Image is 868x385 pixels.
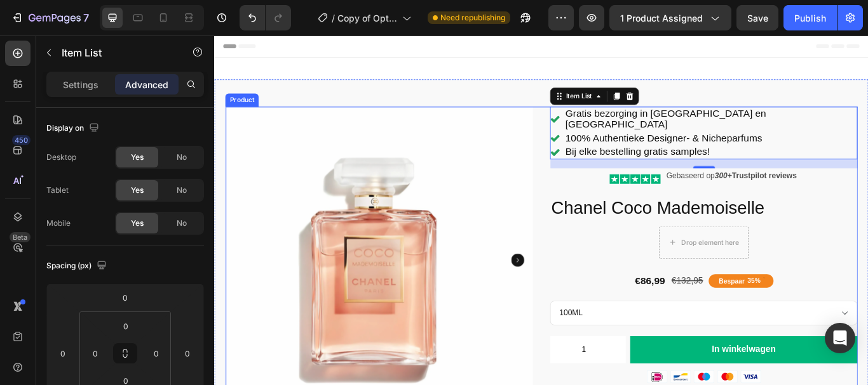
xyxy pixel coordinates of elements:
h1: Chanel Coco Mademoiselle [391,187,750,216]
p: Gebaseerd op [527,156,679,172]
input: 0 [112,288,138,307]
div: Publish [794,11,826,25]
div: Undo/Redo [240,5,291,30]
input: 0px [86,344,105,363]
span: Yes [131,185,144,196]
div: Bespaar [587,281,620,292]
strong: 300+ [583,159,604,169]
p: Settings [63,78,98,91]
div: 35% [620,281,638,291]
button: Carousel Next Arrow [346,254,361,270]
span: Copy of Optimized PDP [337,11,397,25]
div: Spacing (px) [46,258,109,275]
input: 0 [53,344,72,363]
div: €86,99 [489,278,527,295]
span: No [177,152,187,163]
p: 7 [83,10,89,25]
span: 1 product assigned [620,11,703,25]
span: Need republishing [440,12,505,23]
div: Beta [10,232,31,242]
input: quantity [391,351,480,382]
input: 0 [178,344,197,363]
p: Bij elke bestelling gratis samples! [409,130,748,143]
span: No [177,218,187,229]
div: Tablet [46,185,69,196]
strong: Trustpilot reviews [604,159,679,169]
span: Yes [131,152,144,163]
iframe: To enrich screen reader interactions, please activate Accessibility in Grammarly extension settings [214,36,868,385]
div: Product [15,70,49,81]
div: Open Intercom Messenger [825,323,855,353]
div: Mobile [46,218,71,229]
button: 1 product assigned [609,5,731,30]
span: / [332,11,335,25]
p: Item List [62,45,170,60]
button: Save [736,5,778,30]
div: €132,95 [532,276,571,297]
p: Advanced [125,78,168,91]
span: Save [747,13,768,23]
button: In winkelwagen [485,351,750,382]
input: 0px [147,344,166,363]
div: In winkelwagen [580,357,654,375]
span: No [177,185,187,196]
input: 0px [113,316,139,336]
div: Item List [407,65,443,77]
p: Gratis bezorging in [GEOGRAPHIC_DATA] en [GEOGRAPHIC_DATA] [409,85,748,110]
button: Publish [783,5,837,30]
div: Desktop [46,152,76,163]
div: 450 [12,135,31,145]
p: 100% Authentieke Designer- & Nicheparfums [409,114,748,127]
div: Drop element here [545,237,612,247]
span: Yes [131,218,144,229]
div: Display on [46,120,102,137]
button: 7 [5,5,95,30]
